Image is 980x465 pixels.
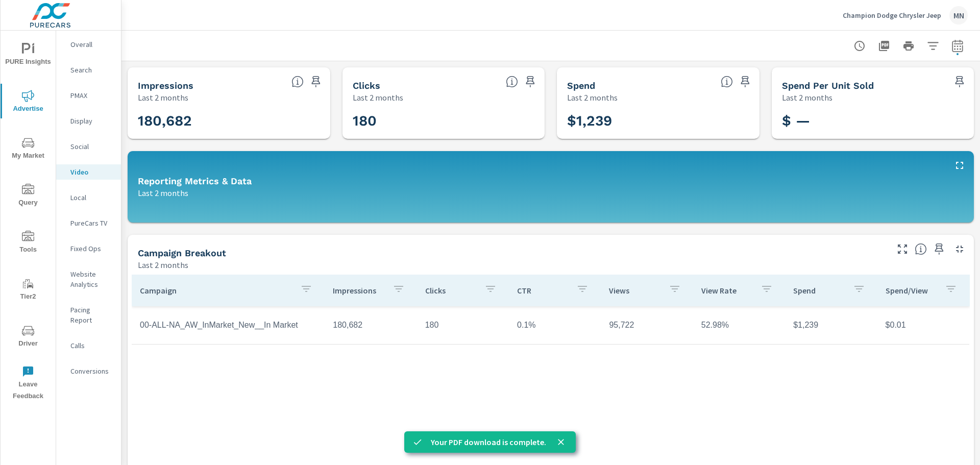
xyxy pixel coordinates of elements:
[138,91,188,104] p: Last 2 months
[886,285,937,296] p: Spend/View
[4,365,53,402] span: Leave Feedback
[4,231,53,256] span: Tools
[138,112,320,130] h3: 180,682
[785,312,877,338] td: $1,239
[56,164,121,180] div: Video
[782,112,964,130] h3: $ —
[898,36,919,56] button: Print Report
[949,6,968,25] div: MN
[132,312,325,338] td: 00-ALL-NA_AW_InMarket_New__In Market
[56,266,121,292] div: Website Analytics
[4,278,53,303] span: Tier2
[4,137,53,162] span: My Market
[56,37,121,52] div: Overall
[877,312,969,338] td: $0.01
[951,74,968,90] span: Save this to your personalized report
[70,141,113,152] p: Social
[56,113,121,129] div: Display
[567,80,595,91] h5: Spend
[554,435,568,449] button: close
[782,80,874,91] h5: Spend Per Unit Sold
[417,312,509,338] td: 180
[138,259,188,271] p: Last 2 months
[56,88,121,103] div: PMAX
[70,65,113,75] p: Search
[138,248,226,258] h5: Campaign Breakout
[509,312,601,338] td: 0.1%
[70,192,113,203] p: Local
[737,74,753,90] span: Save this to your personalized report
[431,436,546,448] p: Your PDF download is complete.
[70,305,113,325] p: Pacing Report
[915,243,927,255] span: This is a summary of Video performance results by campaign. Each column can be sorted.
[522,74,538,90] span: Save this to your personalized report
[425,285,476,296] p: Clicks
[951,241,968,257] button: Minimize Widget
[56,241,121,256] div: Fixed Ops
[70,90,113,101] p: PMAX
[138,187,188,199] p: Last 2 months
[70,340,113,351] p: Calls
[353,80,380,91] h5: Clicks
[56,302,121,328] div: Pacing Report
[506,76,518,88] span: The number of times an ad was clicked by a consumer.
[70,167,113,177] p: Video
[693,312,785,338] td: 52.98%
[951,157,968,174] button: Maximize Widget
[782,91,832,104] p: Last 2 months
[56,139,121,154] div: Social
[70,243,113,254] p: Fixed Ops
[843,11,941,20] p: Champion Dodge Chrysler Jeep
[70,218,113,228] p: PureCars TV
[4,90,53,115] span: Advertise
[947,36,968,56] button: Select Date Range
[70,269,113,289] p: Website Analytics
[70,39,113,50] p: Overall
[138,80,193,91] h5: Impressions
[56,62,121,78] div: Search
[138,176,252,186] h5: Reporting Metrics & Data
[353,91,403,104] p: Last 2 months
[931,241,947,257] span: Save this to your personalized report
[70,366,113,376] p: Conversions
[721,76,733,88] span: The amount of money spent on advertising during the period.
[894,241,911,257] button: Make Fullscreen
[56,215,121,231] div: PureCars TV
[308,74,324,90] span: Save this to your personalized report
[567,91,618,104] p: Last 2 months
[56,190,121,205] div: Local
[601,312,693,338] td: 95,722
[701,285,752,296] p: View Rate
[609,285,660,296] p: Views
[291,76,304,88] span: The number of times an ad was shown on your behalf.
[567,112,749,130] h3: $1,239
[140,285,292,296] p: Campaign
[874,36,894,56] button: "Export Report to PDF"
[333,285,384,296] p: Impressions
[4,325,53,350] span: Driver
[4,43,53,68] span: PURE Insights
[1,31,56,406] div: nav menu
[70,116,113,126] p: Display
[56,363,121,379] div: Conversions
[56,338,121,353] div: Calls
[793,285,844,296] p: Spend
[353,112,535,130] h3: 180
[4,184,53,209] span: Query
[517,285,568,296] p: CTR
[923,36,943,56] button: Apply Filters
[325,312,416,338] td: 180,682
